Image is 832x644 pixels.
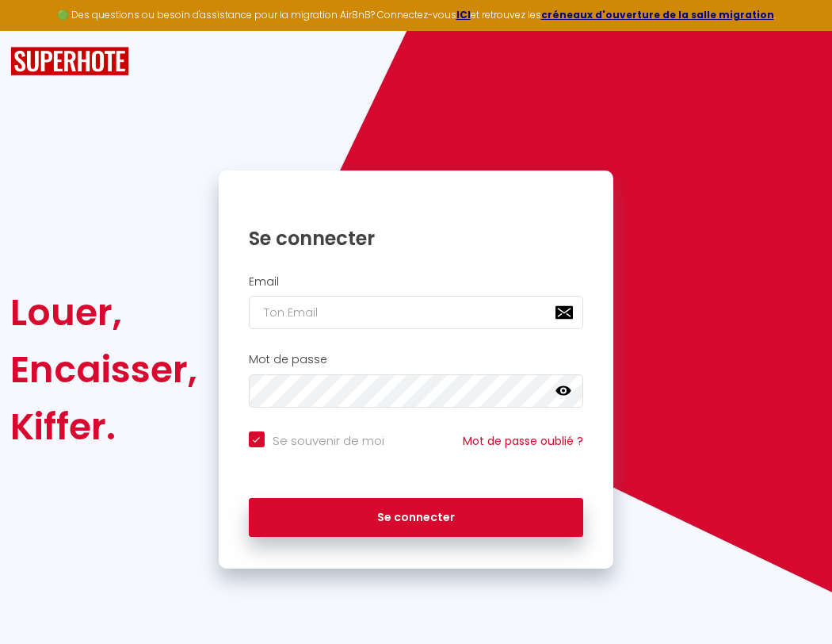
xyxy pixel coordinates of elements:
[249,226,584,251] h1: Se connecter
[10,398,197,455] div: Kiffer.
[456,8,471,21] a: ICI
[249,296,584,329] input: Ton Email
[10,341,197,398] div: Encaisser,
[10,284,197,341] div: Louer,
[10,47,129,76] img: SuperHote logo
[463,433,583,449] a: Mot de passe oublié ?
[541,8,774,21] a: créneaux d'ouverture de la salle migration
[249,498,584,538] button: Se connecter
[249,275,584,289] h2: Email
[249,353,584,366] h2: Mot de passe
